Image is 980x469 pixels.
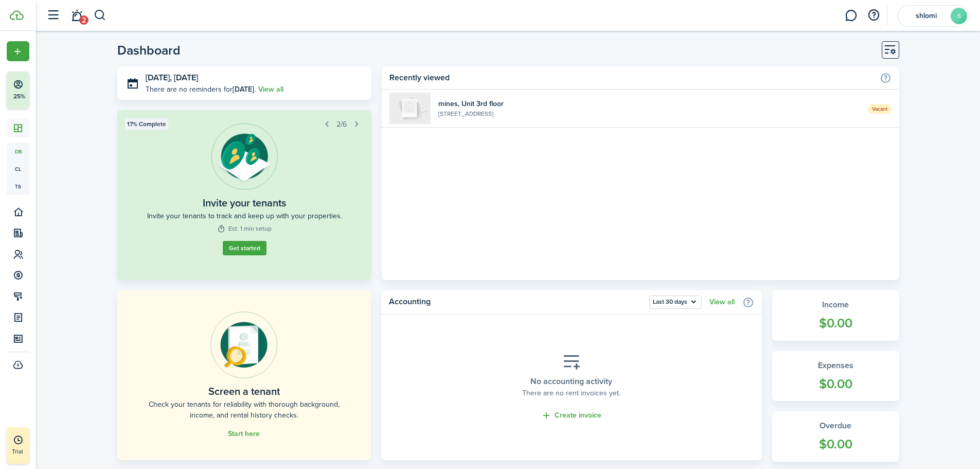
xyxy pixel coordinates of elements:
widget-list-item-title: mines, Unit 3rd floor [438,98,860,109]
span: 2 [79,15,88,25]
button: Prev step [319,117,334,131]
button: Open menu [7,41,29,61]
img: Tenant [211,123,278,190]
button: Next step [349,117,364,131]
button: Search [94,7,106,24]
avatar-text: S [951,8,967,24]
img: TenantCloud [10,10,24,20]
widget-stats-count: $0.00 [782,314,889,333]
widget-step-title: Invite your tenants [203,195,286,211]
p: There are no reminders for . [146,84,256,95]
button: Last 30 days [649,296,702,309]
widget-stats-count: $0.00 [782,374,889,394]
span: 17% Complete [127,119,166,129]
header-page-title: Dashboard [117,44,181,57]
a: Messaging [841,3,861,29]
widget-step-time: Est. 1 min setup [217,224,272,233]
widget-stats-title: Expenses [782,359,889,372]
placeholder-description: There are no rent invoices yet. [522,388,620,398]
widget-stats-title: Income [782,299,889,311]
p: 25% [13,92,26,101]
a: Trial [7,427,29,464]
a: Create invoice [541,410,601,422]
span: Vacant [868,104,892,114]
widget-list-item-description: [STREET_ADDRESS] [438,109,860,118]
home-widget-title: Accounting [389,296,644,309]
widget-stats-count: $0.00 [782,435,889,454]
a: View all [258,84,283,95]
home-widget-title: Recently viewed [389,72,874,84]
img: 3rd floor [389,93,431,124]
button: Open sidebar [43,6,63,25]
img: Online payments [210,311,277,378]
widget-stats-title: Overdue [782,420,889,432]
widget-step-description: Invite your tenants to track and keep up with your properties. [147,211,342,221]
placeholder-title: No accounting activity [530,375,612,388]
a: ts [7,178,29,195]
button: Open menu [649,296,702,309]
a: Income$0.00 [772,290,899,341]
a: Overdue$0.00 [772,411,899,462]
a: View all [709,298,735,306]
button: Get started [223,241,266,255]
h3: [DATE], [DATE] [146,72,364,84]
button: Open resource center [865,7,882,24]
button: Customise [882,41,899,59]
a: cl [7,160,29,178]
home-placeholder-title: Screen a tenant [208,384,280,399]
p: Trial [12,447,53,456]
b: [DATE] [233,84,254,95]
a: Notifications [67,3,86,29]
a: Expenses$0.00 [772,351,899,402]
a: Start here [228,430,260,438]
span: 2/6 [336,119,347,130]
home-placeholder-description: Check your tenants for reliability with thorough background, income, and rental history checks. [140,399,348,421]
a: db [7,143,29,160]
span: shlomi [905,12,947,20]
button: 25% [7,72,92,109]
